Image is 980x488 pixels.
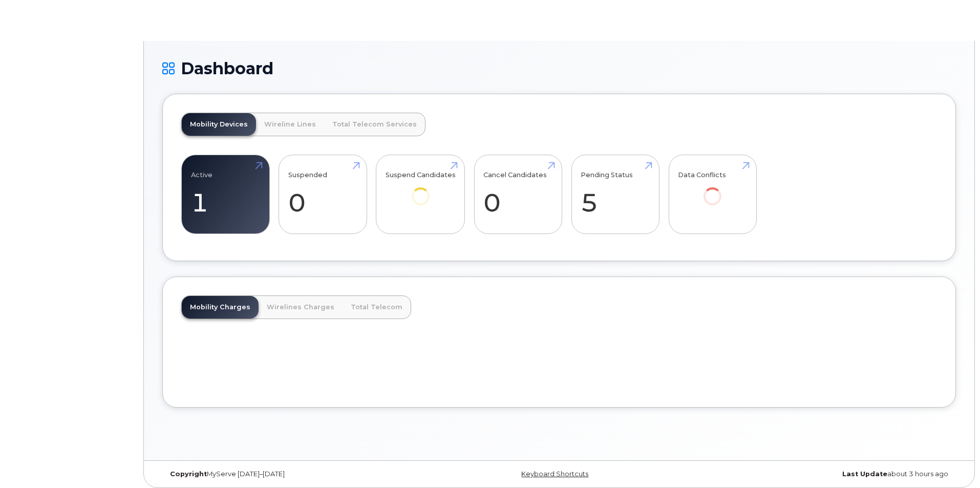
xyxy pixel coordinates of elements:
[842,470,887,478] strong: Last Update
[288,161,357,228] a: Suspended 0
[191,161,260,228] a: Active 1
[678,161,747,220] a: Data Conflicts
[170,470,207,478] strong: Copyright
[521,470,588,478] a: Keyboard Shortcuts
[691,470,956,478] div: about 3 hours ago
[483,161,552,228] a: Cancel Candidates 0
[256,113,324,136] a: Wireline Lines
[162,59,956,77] h1: Dashboard
[259,296,343,319] a: Wirelines Charges
[324,113,425,136] a: Total Telecom Services
[162,470,427,478] div: MyServe [DATE]–[DATE]
[182,113,256,136] a: Mobility Devices
[343,296,411,319] a: Total Telecom
[386,161,456,220] a: Suspend Candidates
[182,296,259,319] a: Mobility Charges
[581,161,650,228] a: Pending Status 5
